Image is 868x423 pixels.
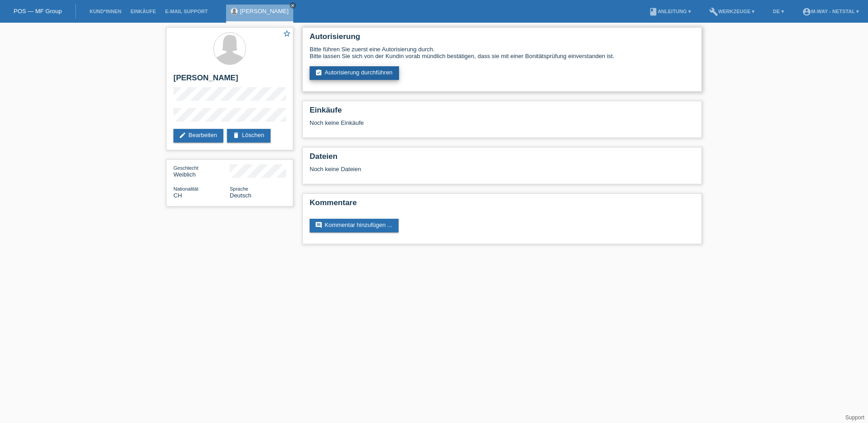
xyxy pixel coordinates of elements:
span: Schweiz [173,192,182,199]
a: Support [845,414,864,421]
i: build [709,7,718,16]
a: star_border [283,30,291,39]
a: DE ▾ [768,9,788,14]
i: delete [232,132,240,139]
a: commentKommentar hinzufügen ... [310,219,399,232]
div: Weiblich [173,164,230,178]
i: star_border [283,30,291,38]
i: edit [179,132,186,139]
a: Einkäufe [126,9,160,14]
a: editBearbeiten [173,129,223,143]
a: assignment_turned_inAutorisierung durchführen [310,66,399,80]
a: account_circlem-way - Netstal ▾ [798,9,863,14]
h2: Autorisierung [310,32,695,46]
span: Deutsch [230,192,252,199]
span: Geschlecht [173,165,198,171]
a: Kund*innen [85,9,126,14]
i: account_circle [802,7,811,16]
i: assignment_turned_in [315,69,322,76]
div: Bitte führen Sie zuerst eine Autorisierung durch. Bitte lassen Sie sich von der Kundin vorab münd... [310,46,695,59]
a: bookAnleitung ▾ [644,9,695,14]
a: E-Mail Support [161,9,212,14]
div: Noch keine Einkäufe [310,119,695,133]
a: [PERSON_NAME] [240,8,289,15]
a: buildWerkzeuge ▾ [705,9,759,14]
h2: Kommentare [310,198,695,212]
i: book [649,7,658,16]
i: close [291,3,295,8]
h2: [PERSON_NAME] [173,74,286,87]
a: POS — MF Group [14,8,62,15]
h2: Einkäufe [310,106,695,119]
a: close [290,2,296,9]
i: comment [315,221,322,229]
h2: Dateien [310,152,695,166]
span: Sprache [230,186,248,192]
div: Noch keine Dateien [310,166,587,172]
span: Nationalität [173,186,198,192]
a: deleteLöschen [227,129,271,143]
